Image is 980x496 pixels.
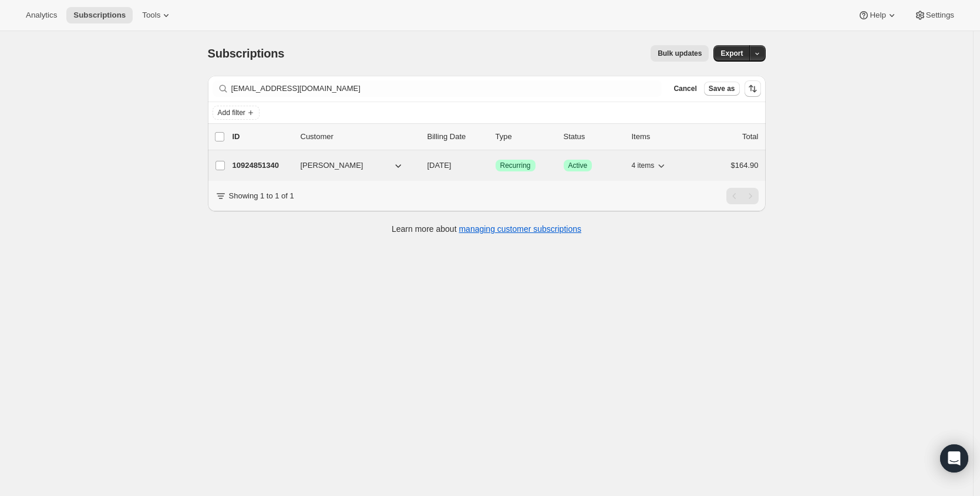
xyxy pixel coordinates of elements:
[301,131,418,143] p: Customer
[19,7,64,23] button: Analytics
[731,161,759,170] span: $164.90
[851,7,904,23] button: Help
[233,131,759,143] div: IDCustomerBilling DateTypeStatusItemsTotal
[870,11,885,20] span: Help
[213,106,260,120] button: Add filter
[135,7,179,23] button: Tools
[392,223,581,235] p: Learn more about
[294,156,411,175] button: [PERSON_NAME]
[669,82,701,96] button: Cancel
[940,444,968,473] div: Open Intercom Messenger
[142,11,160,20] span: Tools
[745,80,761,97] button: Sort the results
[673,84,696,93] span: Cancel
[651,45,709,62] button: Bulk updates
[704,82,740,96] button: Save as
[66,7,133,23] button: Subscriptions
[926,11,954,20] span: Settings
[713,45,750,62] button: Export
[564,131,622,143] p: Status
[720,49,743,58] span: Export
[427,161,452,170] span: [DATE]
[26,11,57,20] span: Analytics
[233,160,291,171] p: 10924851340
[742,131,758,143] p: Total
[427,131,486,143] p: Billing Date
[632,131,691,143] div: Items
[726,188,759,204] nav: Pagination
[496,131,554,143] div: Type
[568,161,588,170] span: Active
[73,11,126,20] span: Subscriptions
[208,47,285,60] span: Subscriptions
[907,7,961,23] button: Settings
[218,108,245,117] span: Add filter
[709,84,735,93] span: Save as
[500,161,531,170] span: Recurring
[233,131,291,143] p: ID
[231,80,662,97] input: Filter subscribers
[658,49,702,58] span: Bulk updates
[229,190,294,202] p: Showing 1 to 1 of 1
[459,224,581,234] a: managing customer subscriptions
[632,157,668,174] button: 4 items
[301,160,363,171] span: [PERSON_NAME]
[233,157,759,174] div: 10924851340[PERSON_NAME][DATE]SuccessRecurringSuccessActive4 items$164.90
[632,161,655,170] span: 4 items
